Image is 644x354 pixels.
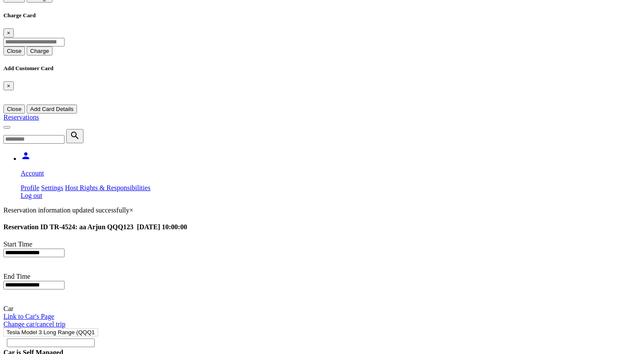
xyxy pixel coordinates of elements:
[3,65,641,72] h5: Add Customer Card
[66,129,83,143] button: search
[3,105,25,114] button: Close
[21,169,641,177] p: Account
[3,81,14,90] button: Close
[70,130,80,141] i: search
[27,46,52,55] button: Charge
[7,339,95,347] input: Search
[21,184,641,200] div: person Account
[3,328,98,336] button: Tesla Model 3 Long Range (QQQ123 in 80302)
[129,206,133,214] a: ×
[41,184,64,191] a: Settings
[3,273,31,280] label: End Time
[21,192,42,199] a: Log out
[21,151,31,161] i: person
[3,90,641,98] iframe: Secure card payment input frame
[3,305,13,312] label: Car
[65,184,151,191] a: Host Rights & Responsibilities
[3,320,65,328] a: Change car/cancel trip
[7,30,10,36] span: ×
[3,114,39,121] a: Reservations
[3,223,641,231] h4: Reservation ID TR-4524: aa Arjun QQQ123 [DATE] 10:00:00
[3,206,641,214] div: Reservation information updated successfully
[6,329,95,336] div: Tesla Model 3 Long Range (QQQ123 in 80302)
[3,126,10,129] button: Toggle navigation
[21,184,40,191] a: Profile
[21,155,641,177] a: person Account
[3,28,14,37] button: Close
[3,240,32,248] label: Start Time
[3,46,25,55] button: Close
[3,313,54,320] a: Link to Car's Page
[27,105,77,114] button: Add Card Details
[3,12,641,19] h5: Charge Card
[7,83,10,89] span: ×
